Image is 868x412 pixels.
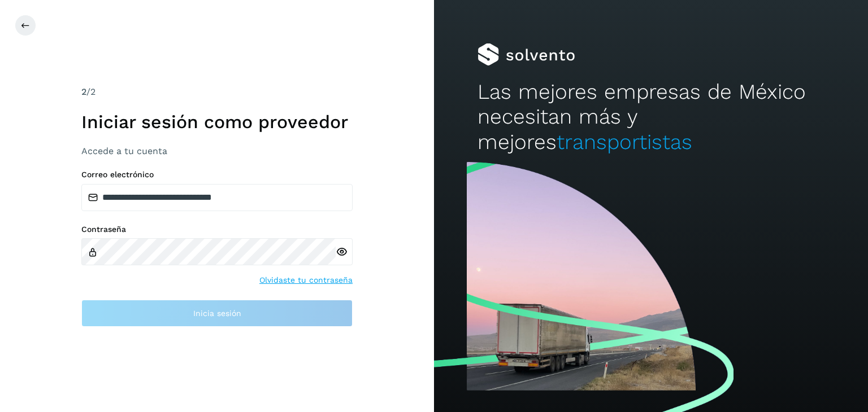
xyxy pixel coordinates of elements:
h1: Iniciar sesión como proveedor [81,111,353,133]
h3: Accede a tu cuenta [81,146,353,156]
label: Correo electrónico [81,170,353,179]
button: Inicia sesión [81,300,353,327]
span: transportistas [557,130,692,154]
span: 2 [81,86,86,97]
label: Contraseña [81,225,353,234]
div: /2 [81,85,353,99]
span: Inicia sesión [193,309,241,317]
h2: Las mejores empresas de México necesitan más y mejores [478,80,824,155]
a: Olvidaste tu contraseña [259,274,353,286]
